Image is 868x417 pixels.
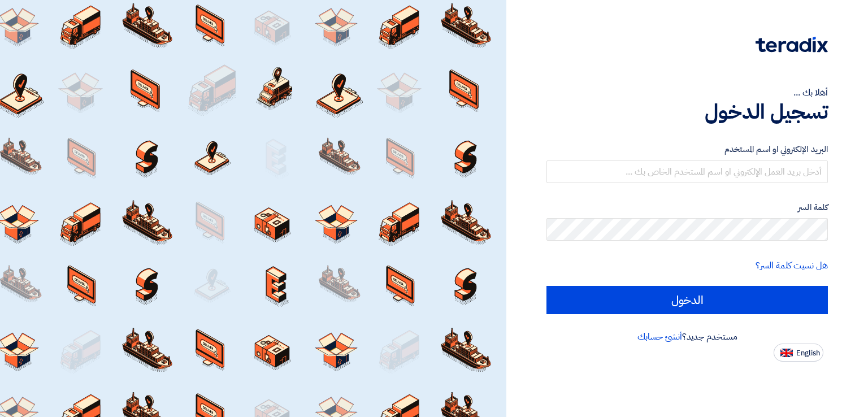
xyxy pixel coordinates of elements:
[546,286,828,314] input: الدخول
[780,349,793,357] img: en-US.png
[796,349,820,357] span: English
[774,344,823,362] button: English
[546,201,828,214] label: كلمة السر
[546,143,828,156] label: البريد الإلكتروني او اسم المستخدم
[546,160,828,183] input: أدخل بريد العمل الإلكتروني او اسم المستخدم الخاص بك ...
[756,259,828,272] a: هل نسيت كلمة السر؟
[637,330,682,344] a: أنشئ حسابك
[546,99,828,124] h1: تسجيل الدخول
[546,330,828,344] div: مستخدم جديد؟
[546,86,828,99] div: أهلا بك ...
[756,37,828,53] img: Teradix logo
